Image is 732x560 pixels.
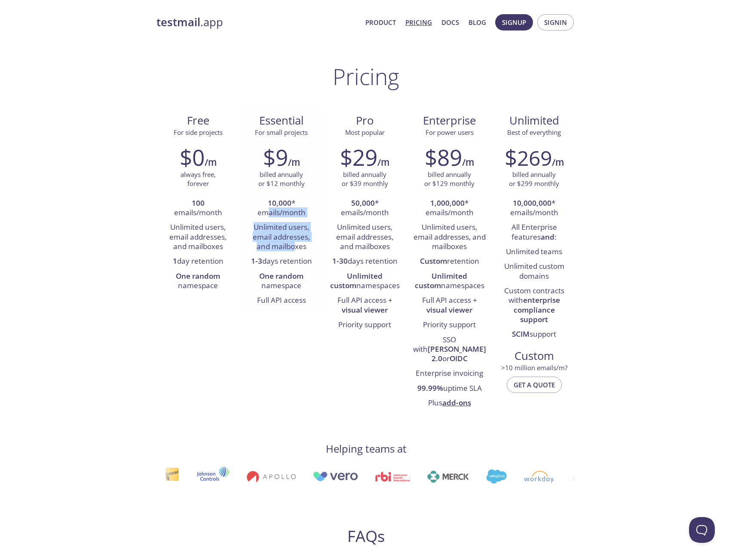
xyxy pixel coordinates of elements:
[519,471,549,483] img: workday
[156,15,200,30] strong: testmail
[428,344,486,363] strong: [PERSON_NAME] 2.0
[442,398,471,408] a: add-ons
[340,144,377,170] h2: $29
[481,469,502,484] img: salesforce
[176,271,220,281] strong: One random
[330,318,400,332] li: Priority support
[514,379,555,390] span: Get a quote
[174,128,223,137] span: For side projects
[413,381,486,396] li: uptime SLA
[424,170,475,189] p: billed annually or $129 monthly
[333,64,399,89] h1: Pricing
[413,396,486,411] li: Plus
[462,155,474,170] h6: /m
[502,17,526,28] span: Signup
[537,14,574,30] button: Signin
[469,17,486,28] a: Blog
[268,198,291,208] strong: 10,000
[156,15,358,30] a: testmail.app
[413,113,486,128] span: Enterprise
[345,128,385,137] span: Most popular
[330,113,400,128] span: Pro
[307,472,353,481] img: vero
[441,17,459,28] a: Docs
[201,527,531,546] h2: FAQs
[191,466,224,487] img: johnsoncontrols
[499,327,570,342] li: support
[246,293,317,308] li: Full API access
[517,144,552,172] span: 269
[507,128,561,137] span: Best of everything
[205,155,217,170] h6: /m
[425,144,462,170] h2: $89
[330,196,400,221] li: * emails/month
[552,155,564,170] h6: /m
[501,363,567,372] span: > 10 million emails/m?
[422,471,464,483] img: merck
[342,170,388,189] p: billed annually or $39 monthly
[246,269,317,294] li: namespace
[499,349,569,363] span: Custom
[192,198,205,208] strong: 100
[430,198,465,208] strong: 1,000,000
[413,318,486,332] li: Priority support
[417,383,443,393] strong: 99.99%
[512,329,530,339] strong: SCIM
[247,113,316,128] span: Essential
[332,256,348,266] strong: 1-30
[246,196,317,221] li: * emails/month
[499,196,570,221] li: * emails/month
[251,256,262,266] strong: 1-3
[330,293,400,318] li: Full API access +
[259,271,303,281] strong: One random
[255,128,308,137] span: For small projects
[342,305,388,315] strong: visual viewer
[370,472,405,481] img: rbi
[181,170,216,189] p: always free, forever
[450,353,468,363] strong: OIDC
[413,254,486,269] li: retention
[499,259,570,284] li: Unlimited custom domains
[330,254,400,269] li: days retention
[405,17,432,28] a: Pricing
[505,144,552,170] h2: $
[420,256,447,266] strong: Custom
[413,293,486,318] li: Full API access +
[495,14,533,30] button: Signup
[415,271,468,290] strong: Unlimited custom
[513,198,551,208] strong: 10,000,000
[413,220,486,254] li: Unlimited users, email addresses, and mailboxes
[351,198,375,208] strong: 50,000
[509,113,559,128] span: Unlimited
[413,269,486,294] li: namespaces
[365,17,396,28] a: Product
[426,305,472,315] strong: visual viewer
[173,256,177,266] strong: 1
[507,377,562,393] button: Get a quote
[689,517,715,543] iframe: Help Scout Beacon - Open
[377,155,389,170] h6: /m
[330,269,400,294] li: namespaces
[163,254,233,269] li: day retention
[544,17,567,28] span: Signin
[413,196,486,221] li: * emails/month
[326,442,407,456] h4: Helping teams at
[288,155,300,170] h6: /m
[246,220,317,254] li: Unlimited users, email addresses, and mailboxes
[413,367,486,381] li: Enterprise invoicing
[180,144,205,170] h2: $0
[413,333,486,367] li: SSO with or
[263,144,288,170] h2: $9
[163,269,233,294] li: namespace
[509,170,559,189] p: billed annually or $299 monthly
[246,254,317,269] li: days retention
[330,271,383,290] strong: Unlimited custom
[163,220,233,254] li: Unlimited users, email addresses, and mailboxes
[499,284,570,327] li: Custom contracts with
[163,196,233,221] li: emails/month
[499,220,570,245] li: All Enterprise features :
[514,295,560,324] strong: enterprise compliance support
[426,128,474,137] span: For power users
[258,170,305,189] p: billed annually or $12 monthly
[241,471,290,483] img: apollo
